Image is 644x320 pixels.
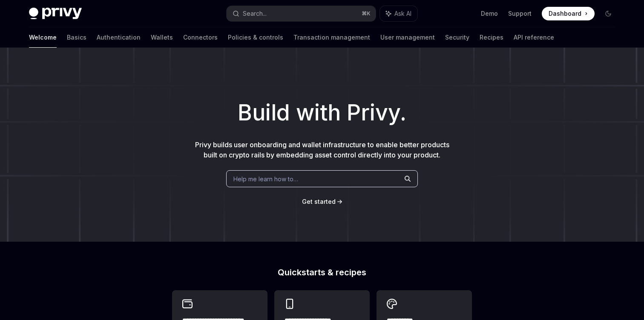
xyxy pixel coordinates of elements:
span: Privy builds user onboarding and wallet infrastructure to enable better products built on crypto ... [195,140,449,159]
button: Toggle dark mode [601,7,615,20]
a: Support [508,9,532,18]
a: Basics [67,27,86,48]
a: Authentication [97,27,141,48]
span: ⌘ K [362,10,371,17]
span: Dashboard [549,9,581,18]
span: Ask AI [394,9,411,18]
span: Help me learn how to… [233,174,298,183]
a: Policies & controls [228,27,283,48]
span: Get started [302,198,336,205]
button: Search...⌘K [227,6,376,21]
a: Welcome [29,27,57,48]
button: Ask AI [380,6,417,21]
h2: Quickstarts & recipes [172,268,472,277]
a: API reference [514,27,554,48]
a: Security [445,27,469,48]
img: dark logo [29,8,82,20]
h1: Build with Privy. [14,96,630,129]
a: Get started [302,197,336,206]
a: Dashboard [542,7,595,20]
a: Connectors [183,27,218,48]
a: Wallets [151,27,173,48]
a: User management [380,27,435,48]
div: Search... [243,9,267,19]
a: Recipes [480,27,503,48]
a: Transaction management [293,27,370,48]
a: Demo [481,9,498,18]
